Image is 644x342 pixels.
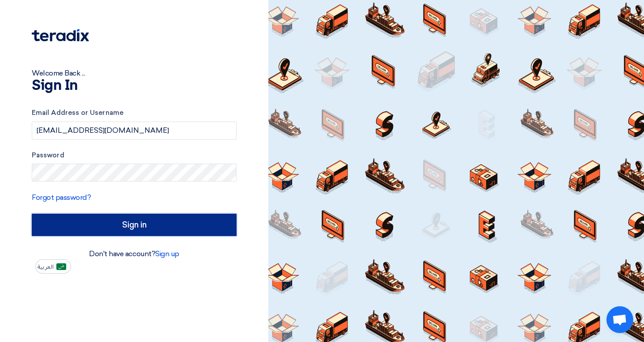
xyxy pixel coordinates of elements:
[56,263,66,270] img: ar-AR.png
[32,150,237,160] label: Password
[606,306,633,333] div: Open chat
[32,29,89,42] img: Teradix logo
[32,79,237,93] h1: Sign In
[32,122,237,139] input: Enter your business email or username
[32,249,237,259] div: Don't have account?
[155,249,179,258] a: Sign up
[32,193,91,202] a: Forgot password?
[38,264,54,270] span: العربية
[32,68,237,79] div: Welcome Back ...
[32,214,237,236] input: Sign in
[32,108,237,118] label: Email Address or Username
[35,259,71,274] button: العربية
